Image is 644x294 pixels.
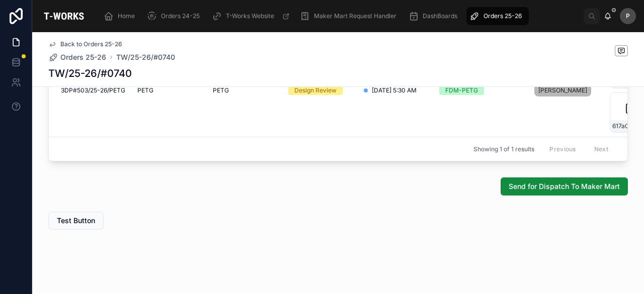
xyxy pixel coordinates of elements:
span: Home [118,12,135,20]
span: Send for Dispatch To Maker Mart [509,181,620,191]
a: Orders 25-26 [48,52,106,62]
a: TW/25-26/#0740 [116,52,175,62]
span: Back to Orders 25-26 [60,40,122,48]
button: Test Button [48,212,104,230]
span: P [626,12,630,20]
img: App logo [40,8,88,24]
a: Home [101,7,142,25]
a: [PERSON_NAME] [534,84,591,96]
button: Send for Dispatch To Maker Mart [501,177,628,195]
div: scrollable content [96,5,584,27]
span: T-Works Website [226,12,274,20]
div: FDM-PETG [445,86,478,95]
span: Orders 25-26 [484,12,522,20]
span: 3DP#503/25-26/PETG [61,86,125,94]
span: Maker Mart Request Handler [314,12,396,20]
div: Design Review [294,86,337,95]
span: Showing 1 of 1 results [473,145,534,153]
span: [PERSON_NAME] [538,86,587,94]
span: Orders 24-25 [161,12,200,20]
span: PETG [137,86,153,94]
a: Back to Orders 25-26 [48,40,122,48]
a: Maker Mart Request Handler [297,7,404,25]
span: DashBoards [423,12,457,20]
span: [DATE] 5:30 AM [372,86,417,94]
span: Test Button [57,216,95,226]
h1: TW/25-26/#0740 [48,66,132,80]
span: PETG [213,86,229,94]
a: Orders 25-26 [466,7,529,25]
span: Orders 25-26 [60,52,106,62]
a: Orders 24-25 [144,7,207,25]
a: DashBoards [406,7,464,25]
a: T-Works Website [209,7,295,25]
